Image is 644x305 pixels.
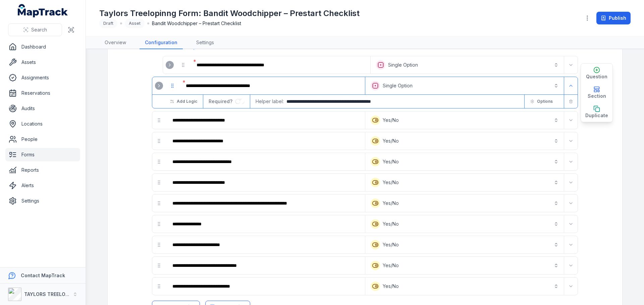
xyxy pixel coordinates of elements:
[586,73,607,80] span: Question
[18,4,68,17] a: MapTrack
[152,113,166,127] div: drag
[167,196,364,211] div: :r49:-form-item-label
[156,263,162,268] svg: drag
[5,86,80,100] a: Reservations
[152,238,166,251] div: drag
[596,12,631,24] button: Publish
[367,113,562,128] button: Yes/No
[170,83,175,88] svg: drag
[566,60,576,70] button: Expand
[367,217,562,231] button: Yes/No
[180,62,186,68] svg: drag
[167,279,364,294] div: :r51:-form-item-label
[5,148,80,161] a: Forms
[152,155,166,168] div: drag
[526,96,557,107] button: Options
[156,118,162,123] svg: drag
[167,258,364,273] div: :r4r:-form-item-label
[152,217,166,231] div: drag
[581,64,612,83] button: Question
[166,79,179,92] div: drag
[566,219,576,229] button: Expand
[21,273,65,278] strong: Contact MapTrack
[166,61,174,69] button: Expand
[367,279,562,294] button: Yes/No
[566,136,576,146] button: Expand
[99,19,117,28] div: Draft
[31,26,47,33] span: Search
[566,115,576,126] button: Expand
[156,180,162,185] svg: drag
[566,260,576,271] button: Expand
[581,83,612,102] button: Section
[156,138,162,144] svg: drag
[155,82,163,90] button: Expand
[5,133,80,146] a: People
[99,36,131,49] a: Overview
[152,259,166,272] div: drag
[566,177,576,188] button: Expand
[152,79,166,92] div: :r9p:-form-item-label
[167,113,364,128] div: :r3h:-form-item-label
[367,134,562,148] button: Yes/No
[367,154,562,169] button: Yes/No
[167,154,364,169] div: :r3t:-form-item-label
[156,201,162,206] svg: drag
[152,197,166,210] div: drag
[156,242,162,247] svg: drag
[140,36,183,49] a: Configuration
[99,8,360,19] h1: Taylors Treelopinng Form: Bandit Woodchipper – Prestart Checklist
[191,58,369,72] div: :r2f:-form-item-label
[5,40,80,54] a: Dashboard
[177,99,197,104] span: Add Logic
[180,78,364,93] div: :r3b:-form-item-label
[256,98,284,105] span: Helper label:
[566,281,576,292] button: Expand
[152,176,166,189] div: drag
[367,258,562,273] button: Yes/No
[166,96,202,107] button: Add Logic
[167,134,364,148] div: :r3n:-form-item-label
[5,194,80,208] a: Settings
[566,156,576,167] button: Expand
[235,99,245,104] input: :rb6:-form-item-label
[367,78,562,93] button: Single Option
[191,36,219,49] a: Settings
[24,291,80,297] strong: TAYLORS TREELOPPING
[152,280,166,293] div: drag
[167,175,364,190] div: :r43:-form-item-label
[367,237,562,252] button: Yes/No
[581,102,612,122] button: Duplicate
[125,19,145,28] div: Asset
[5,102,80,115] a: Audits
[585,112,608,119] span: Duplicate
[152,134,166,148] div: drag
[5,163,80,177] a: Reports
[5,179,80,192] a: Alerts
[566,239,576,250] button: Expand
[367,175,562,190] button: Yes/No
[156,284,162,289] svg: drag
[156,159,162,164] svg: drag
[588,93,606,99] span: Section
[176,58,190,72] div: drag
[163,58,176,72] div: :r2e:-form-item-label
[167,237,364,252] div: :r4l:-form-item-label
[209,98,235,104] span: Required?
[8,23,62,36] button: Search
[5,56,80,69] a: Assets
[5,117,80,131] a: Locations
[566,80,576,91] button: Expand
[566,198,576,209] button: Expand
[372,58,562,72] button: Single Option
[537,99,553,104] span: Options
[156,221,162,227] svg: drag
[167,217,364,231] div: :r4f:-form-item-label
[5,71,80,84] a: Assignments
[152,20,241,27] span: Bandit Woodchipper – Prestart Checklist
[367,196,562,211] button: Yes/No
